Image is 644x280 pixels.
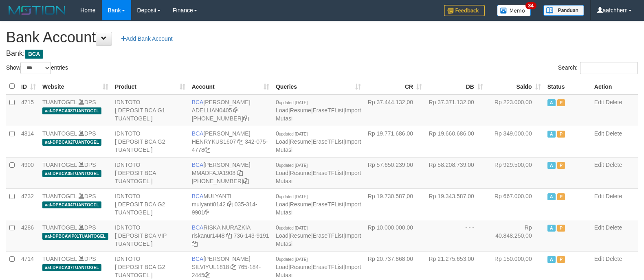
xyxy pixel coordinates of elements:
span: BCA [192,193,204,199]
td: 4900 [18,157,39,188]
td: DPS [39,188,112,220]
span: Paused [557,256,565,263]
td: DPS [39,126,112,157]
span: aaf-DPBCAVIP01TUANTOGEL [42,233,108,240]
th: Status [544,79,591,94]
td: 4732 [18,188,39,220]
td: 4286 [18,220,39,251]
label: Search: [558,62,638,74]
span: aaf-DPBCA02TUANTOGEL [42,139,101,146]
a: EraseTFList [313,232,343,239]
a: Delete [606,162,622,168]
a: Copy ADELLIAN0405 to clipboard [233,107,239,114]
a: TUANTOGEL [42,224,77,231]
span: aaf-DPBCA07TUANTOGEL [42,264,101,271]
td: IDNTOTO [ DEPOSIT BCA G1 TUANTOGEL ] [112,94,189,126]
th: Website: activate to sort column ascending [39,79,112,94]
td: [PERSON_NAME] 342-075-4778 [189,126,273,157]
span: 0 [276,130,308,137]
a: Delete [606,193,622,199]
span: 0 [276,99,308,105]
td: Rp 40.848.250,00 [486,220,544,251]
a: Copy 0353149901 to clipboard [204,209,210,216]
a: Copy 5655032115 to clipboard [243,115,249,122]
span: updated [DATE] [279,163,308,168]
td: DPS [39,157,112,188]
a: ADELLIAN0405 [192,107,232,114]
a: Edit [594,224,604,231]
span: updated [DATE] [279,257,308,262]
th: Queries: activate to sort column ascending [273,79,364,94]
a: Import Mutasi [276,232,361,247]
th: Action [591,79,638,94]
span: BCA [25,50,43,59]
a: Copy HENRYKUS1607 to clipboard [237,138,243,145]
td: Rp 58.208.739,00 [425,157,486,188]
a: Copy riskanur1448 to clipboard [226,232,232,239]
td: IDNTOTO [ DEPOSIT BCA G2 TUANTOGEL ] [112,126,189,157]
a: Import Mutasi [276,264,361,278]
a: SILVIYUL1818 [192,264,229,270]
span: Paused [557,193,565,200]
a: TUANTOGEL [42,99,77,105]
span: aaf-DPBCA08TUANTOGEL [42,107,101,114]
h1: Bank Account [6,29,638,46]
td: Rp 929.500,00 [486,157,544,188]
td: Rp 667.000,00 [486,188,544,220]
span: BCA [192,256,204,262]
a: Import Mutasi [276,107,361,122]
a: EraseTFList [313,107,343,114]
span: | | | [276,162,361,184]
span: 0 [276,256,308,262]
span: Active [547,162,556,169]
a: Load [276,264,288,270]
th: Product: activate to sort column ascending [112,79,189,94]
span: 0 [276,162,308,168]
td: IDNTOTO [ DEPOSIT BCA VIP TUANTOGEL ] [112,220,189,251]
a: Import Mutasi [276,201,361,216]
span: BCA [192,224,204,231]
a: Resume [290,107,311,114]
td: DPS [39,94,112,126]
a: Load [276,138,288,145]
span: aaf-DPBCA04TUANTOGEL [42,201,101,208]
a: Delete [606,99,622,105]
a: Copy mulyanti0142 to clipboard [227,201,233,208]
td: Rp 37.444.132,00 [364,94,425,126]
a: MMADFAJA1908 [192,170,235,176]
span: 0 [276,193,308,199]
a: Load [276,201,288,208]
a: Edit [594,256,604,262]
span: BCA [192,99,204,105]
a: HENRYKUS1607 [192,138,236,145]
td: Rp 19.343.587,00 [425,188,486,220]
td: Rp 57.650.239,00 [364,157,425,188]
td: Rp 19.771.686,00 [364,126,425,157]
a: Edit [594,99,604,105]
span: | | | [276,99,361,122]
a: EraseTFList [313,138,343,145]
h4: Bank: [6,50,638,58]
td: RISKA NURAZKIA 736-143-9191 [189,220,273,251]
select: Showentries [20,62,51,74]
td: IDNTOTO [ DEPOSIT BCA G2 TUANTOGEL ] [112,188,189,220]
img: Button%20Memo.svg [497,5,531,16]
th: CR: activate to sort column ascending [364,79,425,94]
td: 4814 [18,126,39,157]
td: IDNTOTO [ DEPOSIT BCA TUANTOGEL ] [112,157,189,188]
a: riskanur1448 [192,232,225,239]
span: aaf-DPBCA05TUANTOGEL [42,170,101,177]
span: | | | [276,130,361,153]
span: Paused [557,162,565,169]
td: Rp 10.000.000,00 [364,220,425,251]
span: Paused [557,131,565,138]
span: BCA [192,162,204,168]
span: updated [DATE] [279,226,308,230]
span: 34 [525,2,536,9]
span: updated [DATE] [279,195,308,199]
img: MOTION_logo.png [6,4,68,16]
img: panduan.png [543,5,584,16]
a: Copy 3420754778 to clipboard [204,147,210,153]
td: DPS [39,220,112,251]
th: DB: activate to sort column ascending [425,79,486,94]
